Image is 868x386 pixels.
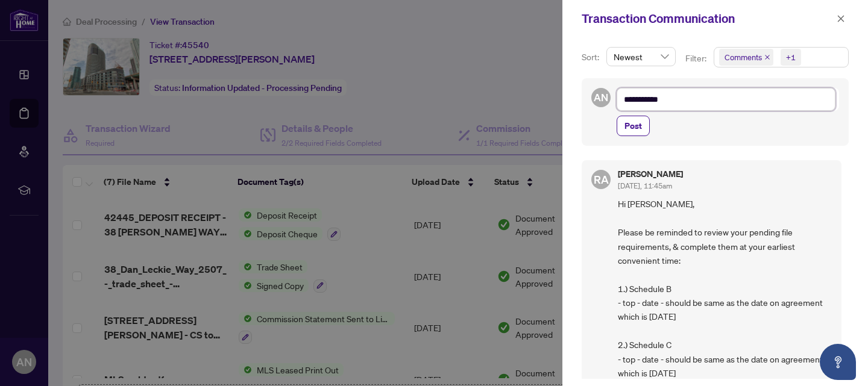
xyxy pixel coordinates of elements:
[685,52,708,65] p: Filter:
[764,54,770,60] span: close
[618,181,672,190] span: [DATE], 11:45am
[837,14,845,23] span: close
[820,344,856,380] button: Open asap
[594,90,608,105] span: AN
[725,51,762,63] span: Comments
[617,116,650,136] button: Post
[594,171,609,188] span: RA
[614,48,668,66] span: Newest
[624,116,642,135] span: Post
[719,49,773,66] span: Comments
[786,51,796,63] div: +1
[582,10,833,28] div: Transaction Communication
[582,51,602,64] p: Sort:
[618,170,683,178] h5: [PERSON_NAME]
